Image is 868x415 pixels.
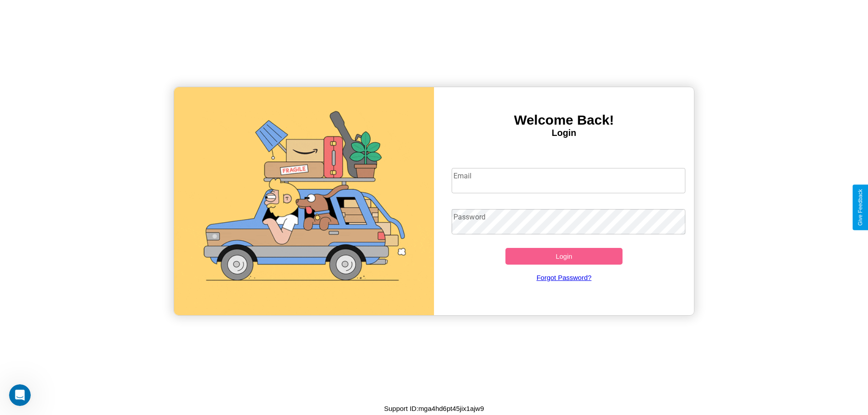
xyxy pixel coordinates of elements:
[857,189,863,226] div: Give Feedback
[434,112,694,128] h3: Welcome Back!
[9,384,31,406] iframe: Intercom live chat
[384,402,484,415] p: Support ID: mga4hd6pt45jix1ajw9
[434,128,694,138] h4: Login
[447,265,681,290] a: Forgot Password?
[174,87,434,315] img: gif
[505,248,623,265] button: Login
